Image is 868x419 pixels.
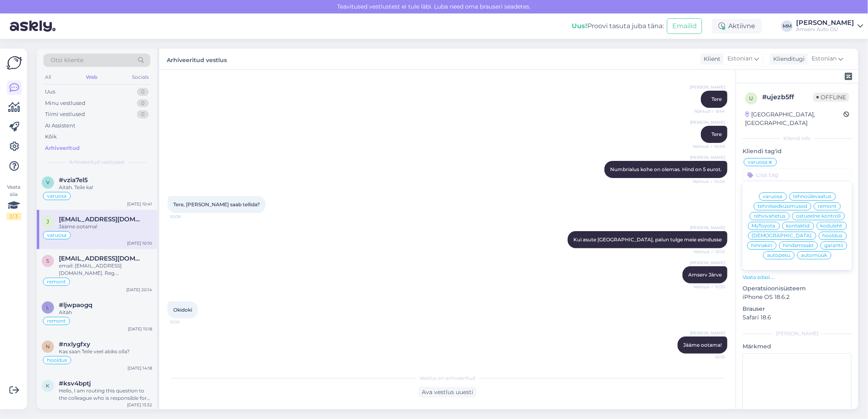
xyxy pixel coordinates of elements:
[137,99,149,107] div: 0
[694,249,725,255] span: Nähtud ✓ 10:10
[59,262,152,277] div: email: [EMAIL_ADDRESS][DOMAIN_NAME]. Reg.[PERSON_NAME] 121GKS. Peetri esindus sobiks.
[572,22,587,30] b: Uus!
[59,223,152,230] div: Jääme ootama!
[59,255,144,262] span: sandrapapp8@gmail.com
[59,380,91,387] span: #ksv4bptj
[711,96,722,102] span: Tere
[610,166,722,172] span: Numbrialus kohe on olemas. Hind on 5 eurot.
[59,387,152,402] div: Hello, I am routing this question to the colleague who is responsible for this topic. The reply m...
[170,319,201,325] span: 10:10
[683,342,722,348] span: Jääme ootama!
[7,183,21,220] div: Vaata siia
[128,365,152,371] div: [DATE] 14:18
[743,342,852,351] p: Märkmed
[801,253,827,258] span: automüük
[752,233,812,238] span: [DEMOGRAPHIC_DATA]
[694,108,725,114] span: Nähtud ✓ 8:44
[43,72,53,82] div: All
[754,214,785,218] span: rehvivahetus
[47,319,66,323] span: remont
[51,56,83,65] span: Otsi kliente
[420,374,476,382] span: Vestlus on arhiveeritud
[751,243,772,248] span: hinnakiri
[693,143,725,149] span: Nähtud ✓ 10:05
[127,402,152,408] div: [DATE] 13:32
[690,84,725,90] span: [PERSON_NAME]
[47,194,67,198] span: varuosa
[694,284,725,290] span: Nähtud ✓ 10:10
[59,341,90,348] span: #nxlygfxy
[763,194,783,199] span: varuosa
[46,343,50,350] span: n
[743,169,852,181] input: Lisa tag
[45,144,80,152] div: Arhiveeritud
[45,88,55,96] div: Uus
[727,54,752,63] span: Estonian
[47,279,66,284] span: remont
[173,307,192,313] span: Okidoki
[47,358,67,363] span: hooldus
[824,243,843,248] span: garantii
[762,92,813,102] div: # ujezb5ff
[47,218,49,225] span: J
[712,19,762,33] div: Aktiivne
[743,147,852,156] p: Kliendi tag'id
[45,99,85,107] div: Minu vestlused
[690,330,725,336] span: [PERSON_NAME]
[693,178,725,185] span: Nähtud ✓ 10:05
[7,213,21,220] div: 2 / 3
[69,158,125,166] span: Arhiveeritud vestlused
[821,223,843,228] span: koduleht
[781,20,793,32] div: MM
[127,240,152,246] div: [DATE] 10:10
[745,110,843,127] div: [GEOGRAPHIC_DATA], [GEOGRAPHIC_DATA]
[743,135,852,142] div: Kliendi info
[786,223,810,228] span: kontaktid
[137,110,149,118] div: 0
[688,272,722,278] span: Amserv Järve
[59,216,144,223] span: Joosepjoerand@gmail.com
[700,55,720,63] div: Klient
[743,313,852,322] p: Safari 18.6
[46,383,50,389] span: k
[7,55,22,71] img: Askly Logo
[743,284,852,293] p: Operatsioonisüsteem
[59,301,92,309] span: #ljwpaogq
[796,214,841,218] span: ostueelne kontroll
[796,20,863,33] a: [PERSON_NAME]Amserv Auto OÜ
[813,93,849,102] span: Offline
[59,176,88,184] span: #vzia7el5
[743,293,852,301] p: iPhone OS 18.6.2
[59,184,152,191] div: Aitäh. Teile ka!
[749,95,753,101] span: u
[783,243,814,248] span: hindamisakt
[758,204,807,209] span: tehnilsedküsimused
[170,214,201,220] span: 10:08
[45,133,57,141] div: Kõik
[748,160,767,165] span: varuosa
[47,304,49,310] span: l
[418,387,477,398] div: Ava vestlus uuesti
[128,326,152,332] div: [DATE] 15:18
[137,88,149,96] div: 0
[796,26,854,33] div: Amserv Auto OÜ
[690,154,725,160] span: [PERSON_NAME]
[690,260,725,266] span: [PERSON_NAME]
[47,233,67,238] span: varuosa
[45,122,75,130] div: AI Assistent
[690,119,725,125] span: [PERSON_NAME]
[752,223,776,228] span: MyToyota
[743,330,852,337] div: [PERSON_NAME]
[770,55,805,63] div: Klienditugi
[667,18,702,34] button: Emailid
[127,201,152,207] div: [DATE] 10:41
[47,258,49,264] span: s
[743,274,852,281] p: Vaata edasi ...
[59,309,152,316] div: Aitäh
[59,348,152,355] div: Kas saan Teile veel abiks olla?
[767,253,790,258] span: autopesu
[572,21,664,31] div: Proovi tasuta juba täna:
[845,73,852,80] img: zendesk
[812,54,837,63] span: Estonian
[743,305,852,313] p: Brauser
